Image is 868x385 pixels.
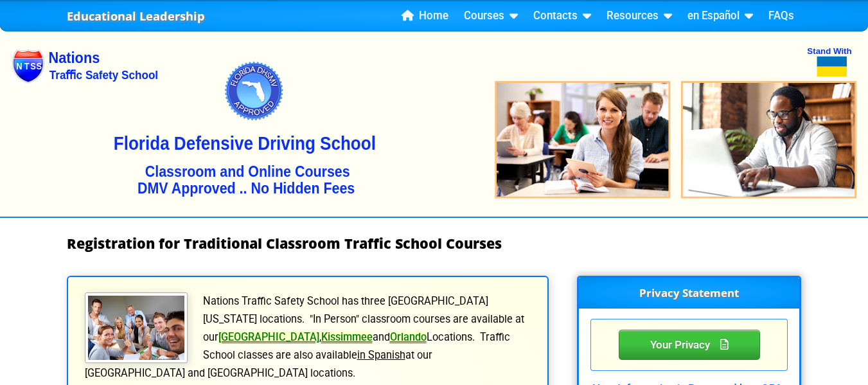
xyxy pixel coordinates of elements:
[218,331,319,343] a: [GEOGRAPHIC_DATA]
[84,292,533,382] p: Nations Traffic Safety School has three [GEOGRAPHIC_DATA][US_STATE] locations. "In Person" classr...
[619,336,760,352] a: Your Privacy
[601,6,677,26] a: Resources
[390,331,427,343] a: Orlando
[682,6,758,26] a: en Español
[528,6,596,26] a: Contacts
[67,236,802,251] h1: Registration for Traditional Classroom Traffic School Courses
[321,331,373,343] a: Kissimmee
[67,6,205,27] a: Educational Leadership
[763,6,799,26] a: FAQs
[12,23,856,217] img: Nations Traffic School - Your DMV Approved Florida Traffic School
[396,6,454,26] a: Home
[579,278,799,309] h3: Privacy Statement
[357,349,405,361] u: in Spanish
[85,292,188,363] img: Traffic School Students
[459,6,523,26] a: Courses
[619,330,760,361] div: Privacy Statement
